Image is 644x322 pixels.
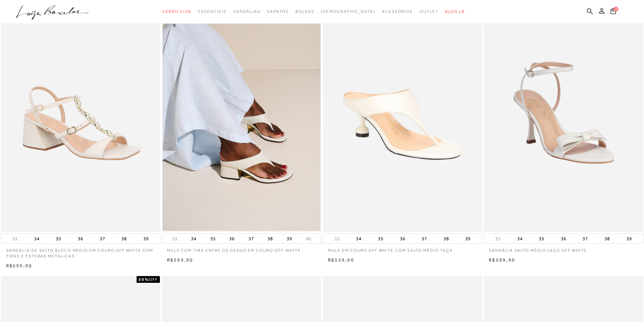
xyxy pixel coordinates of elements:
[149,277,158,282] span: OFF
[119,234,129,243] button: 38
[489,257,515,263] span: R$599,90
[445,5,465,18] a: BLOG LB
[265,234,275,243] button: 38
[559,234,568,243] button: 36
[537,234,546,243] button: 35
[10,236,20,242] button: 33
[445,9,465,14] span: BLOG LB
[515,234,525,243] button: 34
[267,9,288,14] span: Sapatos
[323,244,482,253] a: MULE EM COURO OFF WHITE COM SALTO MÉDIO TAÇA
[208,234,218,243] button: 35
[304,236,313,242] button: 40
[98,234,107,243] button: 37
[493,236,503,242] button: 33
[382,5,413,18] a: categoryNavScreenReaderText
[233,9,260,14] span: Sandálias
[295,5,314,18] a: categoryNavScreenReaderText
[76,234,85,243] button: 36
[484,244,643,253] a: SANDÁLIA SALTO MÉDIO LAÇO OFF WHITE
[162,5,191,18] a: categoryNavScreenReaderText
[139,277,149,282] strong: 50%
[609,7,618,17] button: 0
[227,234,237,243] button: 36
[442,234,451,243] button: 38
[189,234,198,243] button: 34
[354,234,363,243] button: 34
[162,9,191,14] span: Verão Viva
[332,236,342,242] button: 33
[624,234,634,243] button: 39
[295,9,314,14] span: Bolsas
[1,244,160,259] a: SANDÁLIA DE SALTO BLOCO MÉDIO EM COURO OFF WHITE COM TIRAS E ESFERAS METÁLICAS
[170,236,180,242] button: 33
[233,5,260,18] a: categoryNavScreenReaderText
[162,244,321,253] a: MULE COM TIRA ENTRE OS DEDOS EM COURO OFF-WHITE
[285,234,294,243] button: 39
[398,234,407,243] button: 36
[420,234,429,243] button: 37
[321,9,375,14] span: [DEMOGRAPHIC_DATA]
[141,234,151,243] button: 39
[198,5,226,18] a: categoryNavScreenReaderText
[376,234,385,243] button: 35
[198,9,226,14] span: Essenciais
[463,234,473,243] button: 39
[602,234,612,243] button: 38
[321,5,375,18] a: noSubCategoriesText
[420,9,438,14] span: Outlet
[382,9,413,14] span: Acessórios
[32,234,42,243] button: 34
[614,7,618,11] span: 0
[54,234,63,243] button: 35
[420,5,438,18] a: categoryNavScreenReaderText
[167,257,193,263] span: R$599,90
[580,234,590,243] button: 37
[267,5,288,18] a: categoryNavScreenReaderText
[246,234,256,243] button: 37
[328,257,354,263] span: R$559,90
[6,263,32,268] span: R$699,90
